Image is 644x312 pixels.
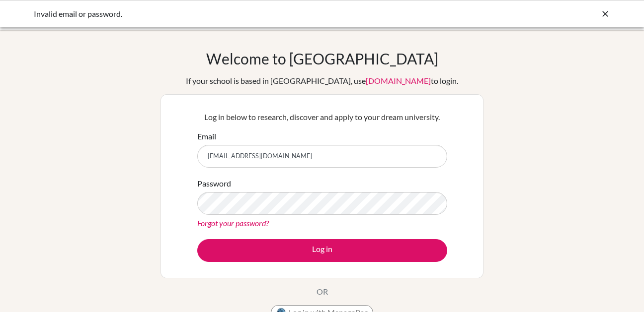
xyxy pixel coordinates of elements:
[197,130,216,142] label: Email
[197,239,447,262] button: Log in
[186,75,458,87] div: If your school is based in [GEOGRAPHIC_DATA], use to login.
[206,50,438,67] h1: Welcome to [GEOGRAPHIC_DATA]
[317,286,328,298] p: OR
[34,8,461,20] div: Invalid email or password.
[366,76,431,85] a: [DOMAIN_NAME]
[197,178,231,189] label: Password
[197,218,269,228] a: Forgot your password?
[197,111,447,123] p: Log in below to research, discover and apply to your dream university.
